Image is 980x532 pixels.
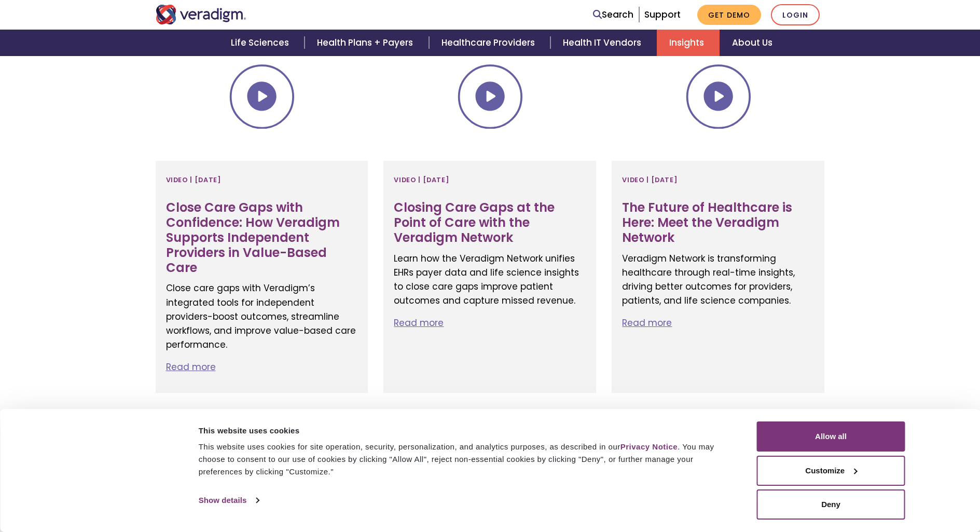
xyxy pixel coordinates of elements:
[166,171,222,188] span: Video | [DATE]
[550,30,657,56] a: Health IT Vendors
[644,8,681,21] a: Support
[622,171,678,188] span: Video | [DATE]
[166,281,358,352] p: Close care gaps with Veradigm’s integrated tools for independent providers-boost outcomes, stream...
[757,489,905,520] button: Deny
[593,8,633,22] a: Search
[657,30,720,56] a: Insights
[394,200,586,245] h3: Closing Care Gaps at the Point of Care with the Veradigm Network
[394,317,444,329] a: Read more
[771,4,820,25] a: Login
[720,30,785,56] a: About Us
[620,442,678,451] a: Privacy Notice
[622,317,672,329] a: Read more
[166,361,216,373] a: Read more
[394,252,586,308] p: Learn how the Veradigm Network unifies EHRs payer data and life science insights to close care ga...
[199,493,259,508] a: Show details
[199,441,734,478] div: This website uses cookies for site operation, security, personalization, and analytics purposes, ...
[622,252,814,308] p: Veradigm Network is transforming healthcare through real-time insights, driving better outcomes f...
[218,30,305,56] a: Life Sciences
[305,30,429,56] a: Health Plans + Payers
[757,456,905,486] button: Customize
[199,425,734,437] div: This website uses cookies
[394,171,449,188] span: Video | [DATE]
[429,30,550,56] a: Healthcare Providers
[757,421,905,452] button: Allow all
[156,5,246,24] img: Veradigm logo
[697,5,761,25] a: Get Demo
[622,200,814,245] h3: The Future of Healthcare is Here: Meet the Veradigm Network
[166,200,358,275] h3: Close Care Gaps with Confidence: How Veradigm Supports Independent Providers in Value-Based Care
